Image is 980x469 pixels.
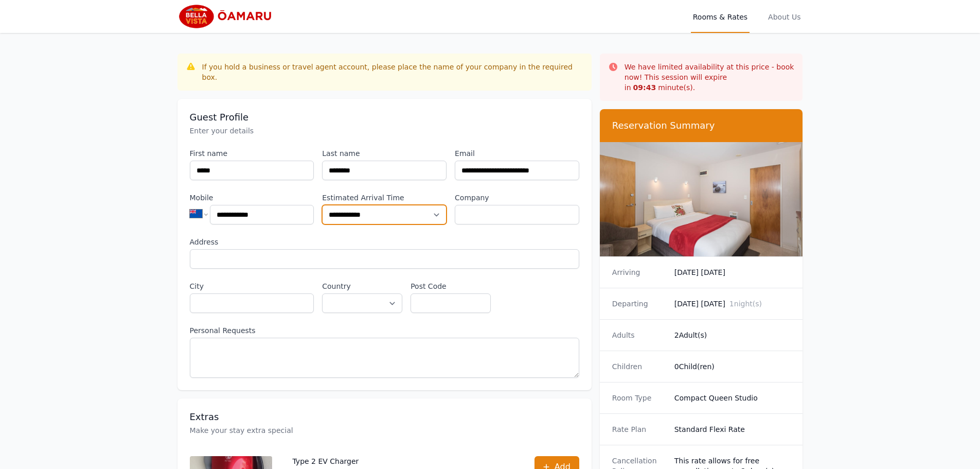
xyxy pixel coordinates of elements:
span: 1 night(s) [729,300,762,308]
p: Make your stay extra special [190,425,579,436]
dt: Departing [612,299,666,309]
label: Address [190,237,579,247]
strong: 09 : 43 [633,83,656,92]
dd: [DATE] [DATE] [674,267,791,277]
dt: Room Type [612,393,666,403]
dt: Rate Plan [612,424,666,435]
label: First name [190,148,314,159]
label: Estimated Arrival Time [322,193,447,203]
p: Enter your details [190,126,579,136]
div: If you hold a business or travel agent account, please place the name of your company in the requ... [202,62,583,82]
label: Post Code [411,281,491,291]
dd: 2 Adult(s) [674,330,791,340]
label: Mobile [190,193,314,203]
p: We have limited availability at this price - book now! This session will expire in minute(s). [625,62,795,93]
dt: Arriving [612,267,666,277]
label: Email [455,148,579,159]
label: Personal Requests [190,325,579,336]
h3: Guest Profile [190,111,579,124]
dt: Adults [612,330,666,340]
h3: Extras [190,411,579,423]
dd: 0 Child(ren) [674,361,791,372]
img: Bella Vista Oamaru [177,4,277,29]
h3: Reservation Summary [612,119,791,132]
label: Company [455,193,579,203]
label: Last name [322,148,447,159]
label: City [190,281,314,291]
dd: [DATE] [DATE] [674,299,791,309]
label: Country [322,281,402,291]
dd: Standard Flexi Rate [674,424,791,435]
p: Type 2 EV Charger [293,456,368,466]
img: Compact Queen Studio [600,142,803,256]
dt: Children [612,361,666,372]
dd: Compact Queen Studio [674,393,791,403]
